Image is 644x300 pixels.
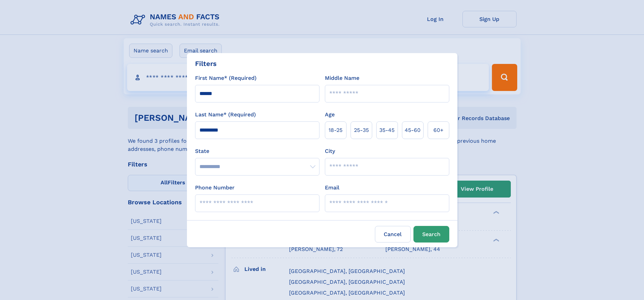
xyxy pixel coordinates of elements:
[325,111,335,119] label: Age
[325,184,339,192] label: Email
[405,126,421,134] span: 45‑60
[195,147,319,155] label: State
[375,226,411,243] label: Cancel
[195,184,235,192] label: Phone Number
[354,126,369,134] span: 25‑35
[325,74,359,82] label: Middle Name
[325,147,335,155] label: City
[195,74,257,82] label: First Name* (Required)
[195,59,217,69] div: Filters
[195,111,256,119] label: Last Name* (Required)
[413,226,449,243] button: Search
[433,126,444,134] span: 60+
[329,126,342,134] span: 18‑25
[379,126,395,134] span: 35‑45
